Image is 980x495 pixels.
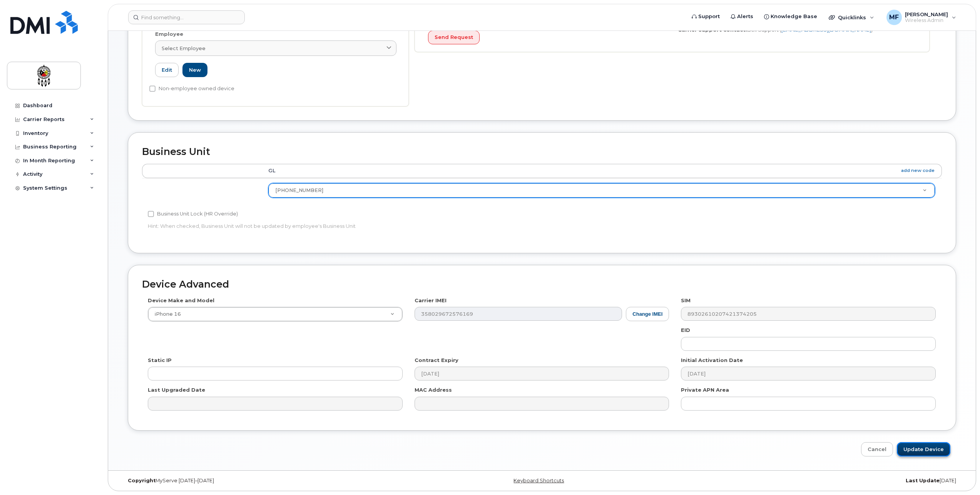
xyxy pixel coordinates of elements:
label: EID [681,327,690,334]
input: Business Unit Lock (HR Override) [148,211,154,217]
label: Employee [155,30,183,38]
label: Carrier IMEI [415,297,447,304]
label: MAC Address [415,386,452,394]
strong: Carrier support contact: [678,27,747,33]
label: Private APN Area [681,386,729,394]
div: MyServe [DATE]–[DATE] [122,478,402,484]
a: [PHONE_NUMBER] [269,184,935,197]
span: Knowledge Base [771,13,817,20]
label: Static IP [148,357,172,364]
button: Change IMEI [626,307,669,321]
strong: Last Update [906,478,940,483]
strong: Copyright [128,478,156,483]
span: iPhone 16 [150,311,181,318]
p: Hint: When checked, Business Unit will not be updated by employee's Business Unit [148,222,669,230]
label: Non-employee owned device [149,84,234,93]
button: Send Request [428,30,480,45]
div: Quicklinks [823,10,880,25]
label: Last Upgraded Date [148,386,205,394]
label: Initial Activation Date [681,357,743,364]
div: [DATE] [682,478,962,484]
input: Update Device [897,442,950,456]
a: iPhone 16 [148,307,402,321]
a: Select employee [155,40,396,56]
span: Wireless Admin [905,17,948,24]
div: Maigan Fox [881,10,962,25]
a: Edit [155,63,179,77]
a: Knowledge Base [759,9,823,24]
span: Select employee [162,45,206,52]
a: [EMAIL_ADDRESS][DOMAIN_NAME] [781,27,871,33]
h2: Device Advanced [142,279,942,290]
a: Alerts [725,9,759,24]
span: [PERSON_NAME] [905,11,948,17]
span: Quicklinks [838,14,866,20]
span: MF [889,13,899,22]
label: SIM [681,297,691,304]
span: Support [698,13,720,20]
span: 6200-1100-001 [275,187,323,193]
h2: Business Unit [142,146,942,157]
label: Contract Expiry [415,357,458,364]
a: Support [686,9,725,24]
a: Cancel [861,442,893,456]
a: add new code [901,167,935,174]
label: Device Make and Model [148,297,214,304]
span: Alerts [737,13,753,20]
input: Non-employee owned device [149,86,156,92]
input: Find something... [128,10,245,24]
th: GL [261,164,942,178]
a: New [182,63,207,77]
label: Business Unit Lock (HR Override) [148,209,238,219]
a: Keyboard Shortcuts [513,478,564,483]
